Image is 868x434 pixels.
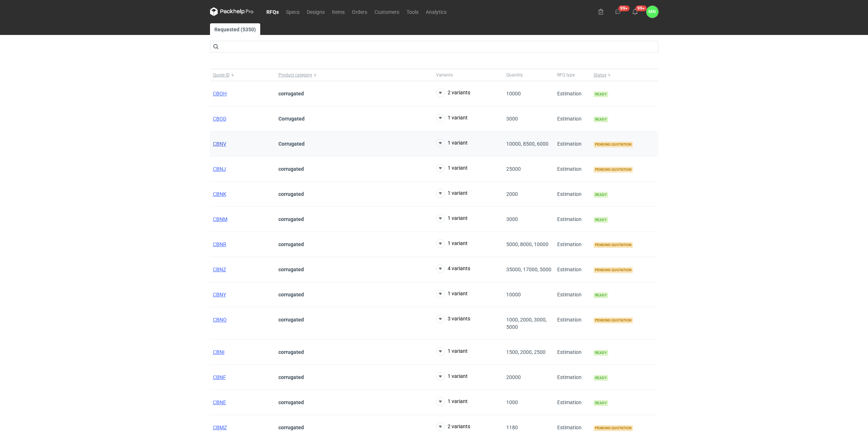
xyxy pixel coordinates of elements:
[554,157,591,182] div: Estimation
[554,232,591,257] div: Estimation
[436,289,468,298] button: 1 variant
[594,375,608,381] span: Ready
[506,425,518,430] span: 1180
[506,72,523,78] span: Quantity
[594,91,608,97] span: Ready
[506,241,548,247] span: 5000, 8000, 10000
[282,7,303,16] a: Specs
[213,141,226,147] a: CBNV
[213,374,226,380] a: CBNF
[213,349,225,355] a: CBNI
[506,166,521,172] span: 25000
[328,7,348,16] a: Items
[554,340,591,365] div: Estimation
[278,141,305,147] strong: Corrugated
[554,365,591,390] div: Estimation
[594,317,633,323] span: Pending quotation
[213,216,227,222] a: CBNM
[263,7,282,16] a: RFQs
[213,91,227,96] a: CBOH
[278,292,304,297] strong: corrugated
[436,139,468,147] button: 1 variant
[506,317,547,330] span: 1000, 2000, 3000, 5000
[278,317,304,323] strong: corrugated
[278,374,304,380] strong: corrugated
[506,267,551,272] span: 35000, 17000, 5000
[594,72,606,78] span: Status
[278,72,312,78] span: Product category
[594,117,608,122] span: Ready
[436,189,468,198] button: 1 variant
[278,191,304,197] strong: corrugated
[213,267,226,272] a: CBNZ
[594,425,633,431] span: Pending quotation
[554,131,591,157] div: Estimation
[594,400,608,406] span: Ready
[213,292,226,297] a: CBNY
[210,7,254,16] svg: Packhelp Pro
[278,399,304,405] strong: corrugated
[436,214,468,223] button: 1 variant
[213,166,226,172] a: CBNJ
[594,242,633,248] span: Pending quotation
[213,425,227,430] a: CBMZ
[554,81,591,106] div: Estimation
[213,399,226,405] a: CBNE
[213,191,226,197] a: CBNK
[612,6,624,17] button: 99+
[210,23,260,35] a: Requested (5350)
[554,307,591,340] div: Estimation
[554,390,591,415] div: Estimation
[276,69,433,81] button: Product category
[594,267,633,273] span: Pending quotation
[646,6,658,18] button: MN
[594,192,608,198] span: Ready
[213,116,226,122] a: CBOD
[403,7,422,16] a: Tools
[436,72,453,78] span: Variants
[278,116,305,122] strong: Corrugated
[646,6,658,18] div: Małgorzata Nowotna
[506,374,521,380] span: 20000
[278,241,304,247] strong: corrugated
[436,347,468,356] button: 1 variant
[278,91,304,96] strong: corrugated
[303,7,328,16] a: Designs
[506,141,548,147] span: 10000, 8500, 6000
[213,241,226,247] a: CBNR
[436,397,468,406] button: 1 variant
[554,182,591,207] div: Estimation
[436,264,470,273] button: 4 variants
[591,69,656,81] button: Status
[506,191,518,197] span: 2000
[506,91,521,96] span: 10000
[371,7,403,16] a: Customers
[594,350,608,356] span: Ready
[506,116,518,122] span: 3000
[278,349,304,355] strong: corrugated
[436,372,468,381] button: 1 variant
[554,207,591,232] div: Estimation
[554,106,591,131] div: Estimation
[506,292,521,297] span: 10000
[554,257,591,282] div: Estimation
[213,72,230,78] span: Quote ID
[594,292,608,298] span: Ready
[629,6,641,17] button: 99+
[436,114,468,122] button: 1 variant
[436,88,470,97] button: 2 variants
[213,317,227,323] a: CBNO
